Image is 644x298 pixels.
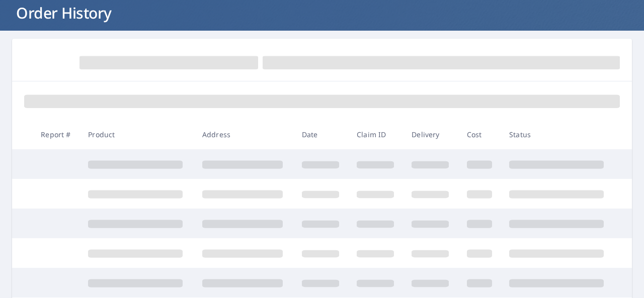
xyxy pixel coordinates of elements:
th: Date [294,120,349,149]
th: Claim ID [349,120,404,149]
th: Address [194,120,294,149]
th: Status [501,120,615,149]
th: Delivery [404,120,458,149]
th: Report # [33,120,80,149]
th: Product [80,120,194,149]
th: Cost [459,120,502,149]
h1: Order History [12,3,632,23]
